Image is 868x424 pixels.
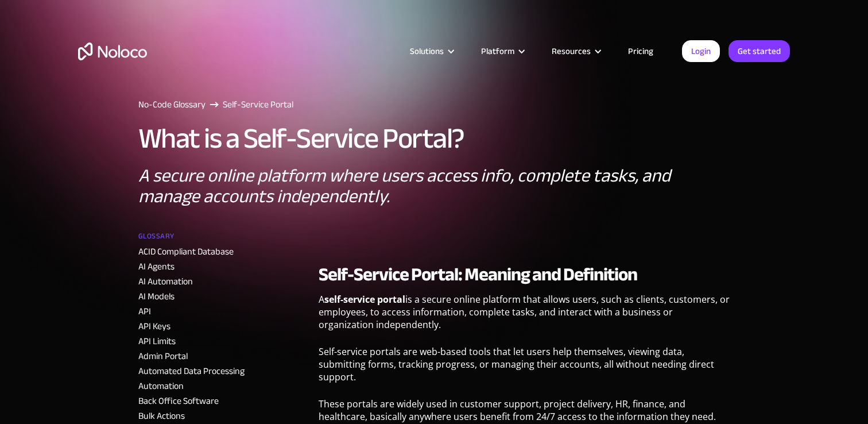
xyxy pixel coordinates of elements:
[537,44,614,59] div: Resources
[552,44,591,59] div: Resources
[78,43,147,60] a: home
[467,44,537,59] div: Platform
[319,293,730,340] p: A is a secure online platform that allows users, such as clients, customers, or employees, to acc...
[396,44,467,59] div: Solutions
[138,288,175,305] a: AI Models
[614,44,668,59] a: Pricing
[138,165,730,207] p: A secure online platform where users access info, complete tasks, and manage accounts independently.
[138,318,170,335] a: API Keys
[138,333,176,350] a: API Limits
[481,44,514,59] div: Platform
[138,392,219,410] a: Back Office Software
[138,377,184,395] a: Automation
[138,123,464,154] h1: What is a Self-Service Portal?
[138,258,175,275] a: AI Agents
[319,345,730,392] p: Self-service portals are web-based tools that let users help themselves, viewing data, submitting...
[138,363,245,380] a: Automated Data Processing
[138,348,188,365] a: Admin Portal
[138,228,309,245] a: Glossary
[319,257,638,292] strong: Self-Service Portal: Meaning and Definition
[138,228,175,245] h2: Glossary
[324,293,405,306] strong: self-service portal
[138,303,151,320] a: API
[138,273,193,290] a: AI Automation
[682,40,720,62] a: Login
[410,44,444,59] div: Solutions
[728,40,790,62] a: Get started
[138,243,234,260] a: ACID Compliant Database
